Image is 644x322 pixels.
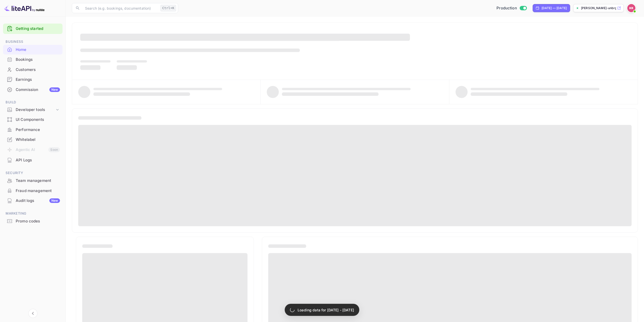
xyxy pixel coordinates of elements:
a: Home [3,45,63,54]
a: Audit logsNew [3,196,63,205]
div: Home [16,47,60,53]
a: Fraud management [3,186,63,195]
div: Bookings [16,57,60,63]
div: [DATE] — [DATE] [542,6,567,10]
div: Developer tools [16,107,55,113]
div: API Logs [16,157,60,163]
div: New [49,87,60,92]
a: CommissionNew [3,85,63,94]
a: API Logs [3,155,63,165]
img: Kobus Roux [627,4,635,12]
span: Build [3,100,63,105]
a: Customers [3,65,63,74]
div: Team management [3,176,63,186]
span: Marketing [3,211,63,216]
div: Performance [3,125,63,135]
div: Switch to Sandbox mode [494,5,529,11]
input: Search (e.g. bookings, documentation) [82,3,158,13]
a: Promo codes [3,216,63,226]
span: Security [3,170,63,176]
p: [PERSON_NAME]-unbrg.[PERSON_NAME]... [581,6,616,10]
div: Fraud management [16,188,60,194]
a: Team management [3,176,63,185]
div: Team management [16,178,60,184]
div: API Logs [3,155,63,165]
div: Getting started [3,24,63,34]
div: Promo codes [3,216,63,226]
div: Commission [16,87,60,93]
a: Bookings [3,55,63,64]
div: Whitelabel [16,137,60,143]
a: Whitelabel [3,135,63,144]
div: Earnings [16,77,60,83]
div: UI Components [16,117,60,123]
div: Audit logs [16,198,60,204]
div: Ctrl+K [160,5,176,11]
div: Customers [3,65,63,75]
a: Earnings [3,75,63,84]
div: Promo codes [16,218,60,224]
div: Performance [16,127,60,133]
span: Production [496,5,517,11]
div: Developer tools [3,105,63,114]
div: Whitelabel [3,135,63,145]
button: Collapse navigation [28,309,37,318]
div: Earnings [3,75,63,85]
div: CommissionNew [3,85,63,95]
div: Customers [16,67,60,73]
a: UI Components [3,115,63,124]
a: Getting started [16,26,60,32]
a: Performance [3,125,63,134]
div: Bookings [3,55,63,65]
div: Fraud management [3,186,63,196]
img: LiteAPI logo [4,4,45,12]
p: Loading data for [DATE] - [DATE] [298,307,354,313]
span: Business [3,39,63,45]
div: New [49,198,60,203]
div: UI Components [3,115,63,125]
